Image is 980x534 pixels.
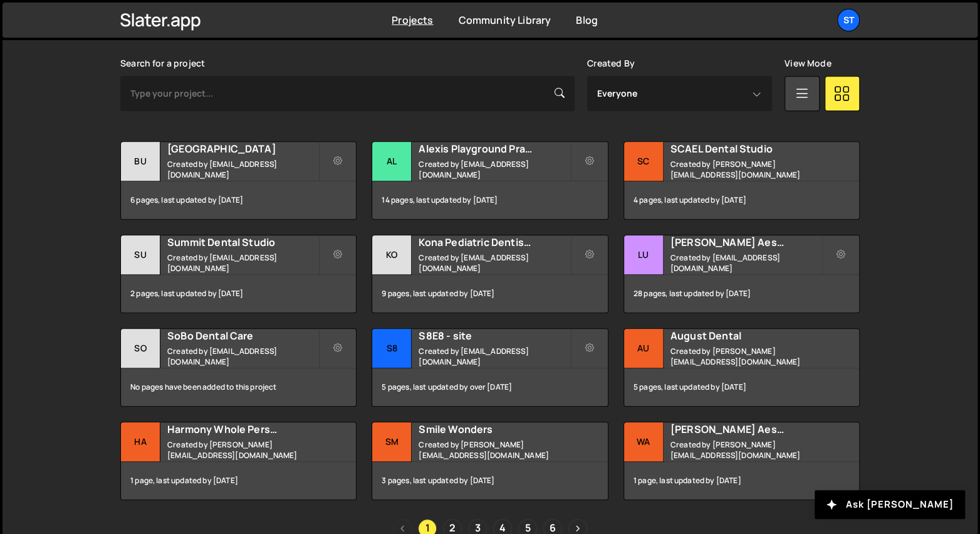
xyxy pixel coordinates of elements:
[576,13,598,27] a: Blog
[624,235,664,275] div: Lu
[419,252,570,274] small: Created by [EMAIL_ADDRESS][DOMAIN_NAME]
[419,159,570,180] small: Created by [EMAIL_ADDRESS][DOMAIN_NAME]
[372,142,412,181] div: Al
[167,329,318,343] h2: SoBo Dental Care
[120,422,357,500] a: Ha Harmony Whole Person Oral Healthcare Created by [PERSON_NAME][EMAIL_ADDRESS][DOMAIN_NAME] 1 pa...
[419,142,570,156] h2: Alexis Playground Practice
[623,422,860,500] a: Wa [PERSON_NAME] Aesthetic Dentistry Created by [PERSON_NAME][EMAIL_ADDRESS][DOMAIN_NAME] 1 page,...
[419,439,570,461] small: Created by [PERSON_NAME][EMAIL_ADDRESS][DOMAIN_NAME]
[121,235,160,275] div: Su
[670,235,821,249] h2: [PERSON_NAME] Aesthetic
[785,58,831,68] label: View Mode
[121,142,160,181] div: Bu
[624,142,664,181] div: SC
[419,346,570,367] small: Created by [EMAIL_ADDRESS][DOMAIN_NAME]
[419,329,570,343] h2: S8E8 - site
[167,235,318,249] h2: Summit Dental Studio
[167,252,318,274] small: Created by [EMAIL_ADDRESS][DOMAIN_NAME]
[670,142,821,156] h2: SCAEL Dental Studio
[623,141,860,220] a: SC SCAEL Dental Studio Created by [PERSON_NAME][EMAIL_ADDRESS][DOMAIN_NAME] 4 pages, last updated...
[121,181,356,219] div: 6 pages, last updated by [DATE]
[372,462,607,499] div: 3 pages, last updated by [DATE]
[623,328,860,407] a: Au August Dental Created by [PERSON_NAME][EMAIL_ADDRESS][DOMAIN_NAME] 5 pages, last updated by [D...
[815,490,965,519] button: Ask [PERSON_NAME]
[837,9,860,31] a: St
[670,422,821,436] h2: [PERSON_NAME] Aesthetic Dentistry
[623,235,860,313] a: Lu [PERSON_NAME] Aesthetic Created by [EMAIL_ADDRESS][DOMAIN_NAME] 28 pages, last updated by [DATE]
[458,13,551,27] a: Community Library
[624,329,664,368] div: Au
[587,58,635,68] label: Created By
[392,13,433,27] a: Projects
[167,142,318,156] h2: [GEOGRAPHIC_DATA]
[167,439,318,461] small: Created by [PERSON_NAME][EMAIL_ADDRESS][DOMAIN_NAME]
[419,235,570,249] h2: Kona Pediatric Dentistry
[372,181,607,219] div: 14 pages, last updated by [DATE]
[670,159,821,180] small: Created by [PERSON_NAME][EMAIL_ADDRESS][DOMAIN_NAME]
[670,252,821,274] small: Created by [EMAIL_ADDRESS][DOMAIN_NAME]
[624,181,859,219] div: 4 pages, last updated by [DATE]
[121,368,356,406] div: No pages have been added to this project
[624,462,859,499] div: 1 page, last updated by [DATE]
[167,346,318,367] small: Created by [EMAIL_ADDRESS][DOMAIN_NAME]
[372,368,607,406] div: 5 pages, last updated by over [DATE]
[624,422,664,462] div: Wa
[670,329,821,343] h2: August Dental
[121,329,160,368] div: So
[372,235,412,275] div: Ko
[167,159,318,180] small: Created by [EMAIL_ADDRESS][DOMAIN_NAME]
[624,275,859,312] div: 28 pages, last updated by [DATE]
[120,76,575,111] input: Type your project...
[120,141,357,220] a: Bu [GEOGRAPHIC_DATA] Created by [EMAIL_ADDRESS][DOMAIN_NAME] 6 pages, last updated by [DATE]
[121,422,160,462] div: Ha
[372,422,412,462] div: Sm
[120,235,357,313] a: Su Summit Dental Studio Created by [EMAIL_ADDRESS][DOMAIN_NAME] 2 pages, last updated by [DATE]
[120,328,357,407] a: So SoBo Dental Care Created by [EMAIL_ADDRESS][DOMAIN_NAME] No pages have been added to this project
[372,329,412,368] div: S8
[121,275,356,312] div: 2 pages, last updated by [DATE]
[167,422,318,436] h2: Harmony Whole Person Oral Healthcare
[372,275,607,312] div: 9 pages, last updated by [DATE]
[372,235,608,313] a: Ko Kona Pediatric Dentistry Created by [EMAIL_ADDRESS][DOMAIN_NAME] 9 pages, last updated by [DATE]
[372,328,608,407] a: S8 S8E8 - site Created by [EMAIL_ADDRESS][DOMAIN_NAME] 5 pages, last updated by over [DATE]
[372,141,608,220] a: Al Alexis Playground Practice Created by [EMAIL_ADDRESS][DOMAIN_NAME] 14 pages, last updated by [...
[670,439,821,461] small: Created by [PERSON_NAME][EMAIL_ADDRESS][DOMAIN_NAME]
[670,346,821,367] small: Created by [PERSON_NAME][EMAIL_ADDRESS][DOMAIN_NAME]
[120,58,205,68] label: Search for a project
[372,422,608,500] a: Sm Smile Wonders Created by [PERSON_NAME][EMAIL_ADDRESS][DOMAIN_NAME] 3 pages, last updated by [D...
[419,422,570,436] h2: Smile Wonders
[624,368,859,406] div: 5 pages, last updated by [DATE]
[121,462,356,499] div: 1 page, last updated by [DATE]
